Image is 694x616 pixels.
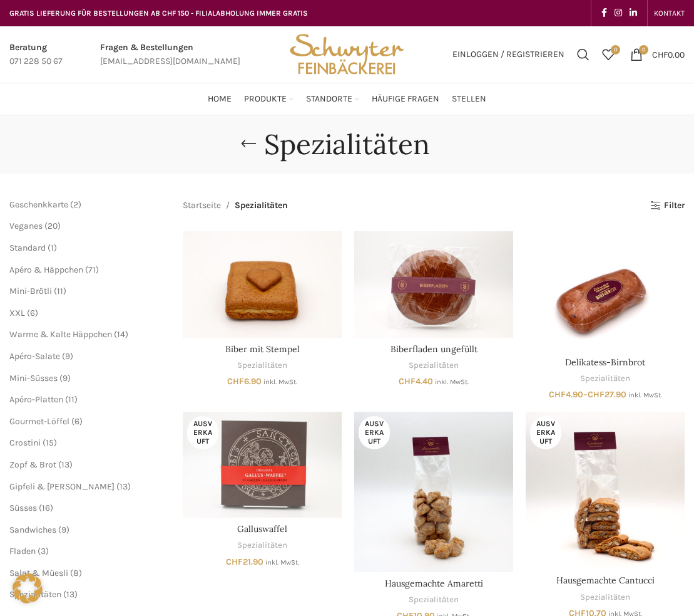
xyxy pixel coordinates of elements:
[399,376,433,387] bdi: 4.40
[9,503,37,513] a: Süsses
[264,128,430,161] h1: Spezialitäten
[68,394,74,405] span: 11
[41,546,46,556] span: 3
[435,378,469,386] small: inkl. MwSt.
[571,42,596,67] a: Suchen
[452,86,486,112] a: Stellen
[9,286,52,296] a: Mini-Brötli
[9,243,46,253] a: Standard
[183,199,221,212] a: Startseite
[565,357,645,368] a: Delikatess-Birnbrot
[306,86,359,112] a: Standorte
[580,373,630,385] a: Spezialitäten
[227,376,262,387] bdi: 6.90
[9,373,58,384] a: Mini-Süsses
[57,286,63,296] span: 11
[354,231,513,337] a: Biberfladen ungefüllt
[306,93,352,105] span: Standorte
[183,231,342,337] a: Biber mit Stempel
[9,41,63,69] a: Infobox link
[385,578,483,589] a: Hausgemachte Amaretti
[73,199,78,210] span: 2
[354,412,513,572] a: Hausgemachte Amaretti
[46,437,54,448] span: 15
[227,376,244,387] span: CHF
[596,42,621,67] div: Meine Wunschliste
[530,416,561,449] span: Ausverkauft
[549,389,566,400] span: CHF
[285,26,408,83] img: Bäckerei Schwyter
[9,481,115,492] a: Gipfeli & [PERSON_NAME]
[285,48,408,59] a: Site logo
[74,416,79,427] span: 6
[51,243,54,253] span: 1
[9,329,112,340] a: Warme & Kalte Häppchen
[208,86,232,112] a: Home
[183,199,288,212] nav: Breadcrumb
[61,525,66,535] span: 9
[225,343,300,355] a: Biber mit Stempel
[9,525,56,535] a: Sandwiches
[650,201,685,211] a: Filter
[359,416,390,449] span: Ausverkauft
[9,199,68,210] a: Geschenkkarte
[9,459,56,470] a: Zopf & Brot
[30,308,35,318] span: 6
[117,329,125,340] span: 14
[611,4,626,22] a: Instagram social link
[65,351,70,362] span: 9
[237,360,287,372] a: Spezialitäten
[9,437,41,448] span: Crostini
[263,378,297,386] small: inkl. MwSt.
[452,93,486,105] span: Stellen
[598,4,611,22] a: Facebook social link
[73,568,79,578] span: 8
[526,231,685,350] a: Delikatess-Birnbrot
[9,308,25,318] a: XXL
[9,546,36,556] a: Fladen
[9,9,308,18] span: GRATIS LIEFERUNG FÜR BESTELLUNGEN AB CHF 150 - FILIALABHOLUNG IMMER GRATIS
[372,86,439,112] a: Häufige Fragen
[61,459,69,470] span: 13
[556,575,655,586] a: Hausgemachte Cantucci
[9,351,60,362] span: Apéro-Salate
[9,394,63,405] a: Apéro-Platten
[588,389,605,400] span: CHF
[526,412,685,570] a: Hausgemachte Cantucci
[9,264,83,275] a: Apéro & Häppchen
[654,9,685,18] span: KONTAKT
[48,221,58,231] span: 20
[452,50,564,59] span: Einloggen / Registrieren
[596,42,621,67] a: 0
[611,45,620,55] span: 0
[9,221,43,231] a: Veganes
[265,558,299,566] small: inkl. MwSt.
[628,391,662,399] small: inkl. MwSt.
[244,93,287,105] span: Produkte
[549,389,583,400] bdi: 4.90
[626,4,641,22] a: Linkedin social link
[42,503,50,513] span: 16
[66,589,74,600] span: 13
[580,592,630,603] a: Spezialitäten
[639,45,648,55] span: 0
[648,1,691,26] div: Secondary navigation
[63,373,68,384] span: 9
[588,389,626,400] bdi: 27.90
[9,416,69,427] span: Gourmet-Löffel
[372,93,439,105] span: Häufige Fragen
[183,412,342,518] a: Galluswaffel
[88,264,96,275] span: 71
